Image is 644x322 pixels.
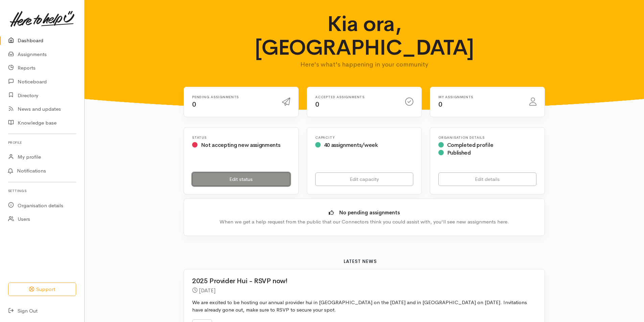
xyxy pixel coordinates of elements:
[315,95,397,99] h6: Accepted assignments
[8,283,76,296] button: Support
[192,299,536,314] p: We are excited to be hosting our annual provider hui in [GEOGRAPHIC_DATA] on the [DATE] and in [G...
[8,186,76,195] h6: Settings
[194,218,534,226] div: When we get a help request from the public that our Connectors think you could assist with, you'l...
[199,287,215,294] time: [DATE]
[192,95,274,99] h6: Pending assignments
[201,141,280,149] span: Not accepting new assignments
[438,172,536,186] a: Edit details
[447,149,471,156] span: Published
[8,138,76,147] h6: Profile
[344,259,377,264] b: Latest news
[192,136,290,139] h6: Status
[438,100,442,109] span: 0
[233,60,496,69] p: Here's what's happening in your community
[324,141,378,149] span: 40 assignments/week
[339,209,400,216] b: No pending assignments
[447,141,493,149] span: Completed profile
[192,172,290,186] a: Edit status
[192,277,528,285] h2: 2025 Provider Hui - RSVP now!
[192,100,196,109] span: 0
[233,12,496,60] h1: Kia ora, [GEOGRAPHIC_DATA]
[315,172,413,186] a: Edit capacity
[438,95,521,99] h6: My assignments
[438,136,536,139] h6: Organisation Details
[315,100,319,109] span: 0
[315,136,413,139] h6: Capacity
